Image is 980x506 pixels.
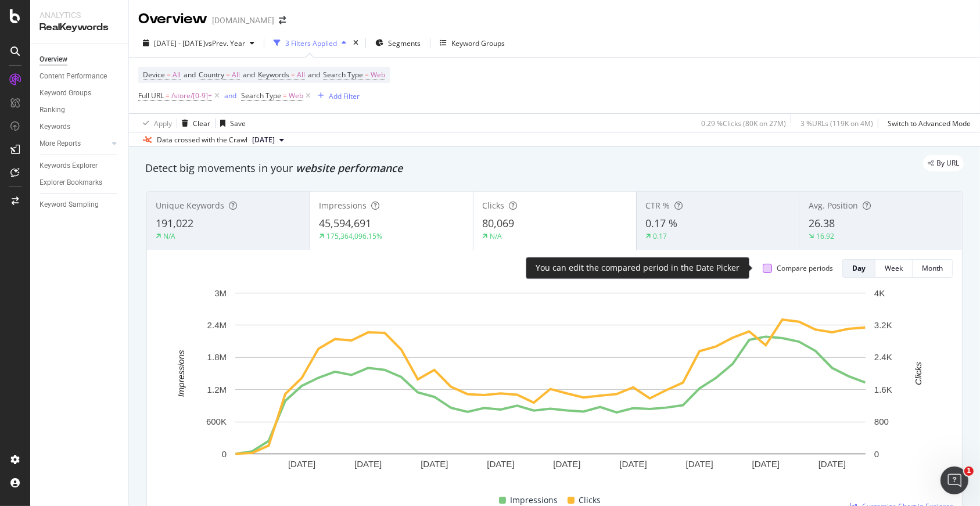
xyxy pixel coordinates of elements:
a: Overview [40,53,120,66]
button: [DATE] [247,133,289,147]
text: 2.4M [207,320,227,330]
text: [DATE] [686,459,713,469]
span: Search Type [241,91,281,101]
text: 3M [214,288,227,298]
span: = [291,70,295,80]
a: Explorer Bookmarks [40,177,120,189]
div: Month [922,263,943,273]
text: 1.6K [874,385,892,394]
span: = [365,70,369,80]
text: Impressions [176,350,186,397]
div: [DOMAIN_NAME] [212,15,274,26]
div: N/A [163,231,175,241]
div: legacy label [923,155,964,171]
div: 3 % URLs ( 119K on 4M ) [800,119,873,128]
span: 80,069 [482,216,514,230]
span: and [308,70,320,80]
span: = [226,70,230,80]
span: 45,594,691 [319,216,371,230]
div: Keywords [40,121,70,133]
span: and [184,70,196,80]
span: Device [143,70,165,80]
div: Ranking [40,104,65,116]
div: You can edit the compared period in the Date Picker [536,262,740,274]
div: Save [230,119,246,128]
div: Content Performance [40,70,107,82]
div: N/A [490,231,502,241]
text: [DATE] [288,459,315,469]
div: Overview [138,9,207,29]
text: [DATE] [354,459,382,469]
div: times [351,37,361,49]
a: Ranking [40,104,120,116]
button: Day [842,259,875,278]
div: Switch to Advanced Mode [888,119,971,128]
button: Segments [371,34,425,52]
text: [DATE] [487,459,514,469]
span: CTR % [645,200,670,211]
div: Day [852,263,866,273]
div: Overview [40,53,67,66]
span: Clicks [482,200,504,211]
text: 3.2K [874,320,892,330]
div: Data crossed with the Crawl [157,135,247,145]
span: /store/[0-9]+ [171,88,212,104]
div: Explorer Bookmarks [40,177,102,189]
text: 600K [206,417,227,426]
div: and [224,91,236,101]
button: 3 Filters Applied [269,34,351,52]
a: Keyword Groups [40,87,120,99]
span: Search Type [323,70,363,80]
span: Web [289,88,303,104]
text: Clicks [913,361,923,385]
span: Country [199,70,224,80]
span: 2025 Aug. 25th [252,135,275,145]
a: More Reports [40,138,109,150]
span: = [167,70,171,80]
span: vs Prev. Year [205,38,245,48]
span: [DATE] - [DATE] [154,38,205,48]
text: 1.8M [207,353,227,363]
text: 1.2M [207,385,227,394]
div: Keywords Explorer [40,160,98,172]
text: [DATE] [553,459,580,469]
text: 2.4K [874,353,892,363]
div: Week [885,263,903,273]
div: Add Filter [329,91,360,101]
div: 3 Filters Applied [285,38,337,48]
span: Keywords [258,70,289,80]
iframe: Intercom live chat [940,466,968,494]
button: and [224,90,236,101]
span: 1 [964,466,974,476]
div: RealKeywords [40,21,119,34]
span: Unique Keywords [156,200,224,211]
button: Switch to Advanced Mode [883,114,971,132]
span: 0.17 % [645,216,677,230]
div: 16.92 [816,231,834,241]
div: arrow-right-arrow-left [279,16,286,24]
span: Impressions [319,200,367,211]
span: All [297,67,305,83]
button: Apply [138,114,172,132]
span: Web [371,67,385,83]
span: All [232,67,240,83]
svg: A chart. [156,287,944,489]
div: 0.17 [653,231,667,241]
div: Apply [154,119,172,128]
text: 4K [874,288,885,298]
button: Clear [177,114,210,132]
div: Analytics [40,9,119,21]
a: Keywords [40,121,120,133]
button: Add Filter [313,89,360,103]
button: Keyword Groups [435,34,509,52]
text: [DATE] [752,459,780,469]
div: Keyword Groups [451,38,505,48]
text: [DATE] [421,459,448,469]
text: [DATE] [620,459,647,469]
button: Month [913,259,953,278]
button: [DATE] - [DATE]vsPrev. Year [138,34,259,52]
span: = [283,91,287,101]
span: Avg. Position [809,200,858,211]
div: Clear [193,119,210,128]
